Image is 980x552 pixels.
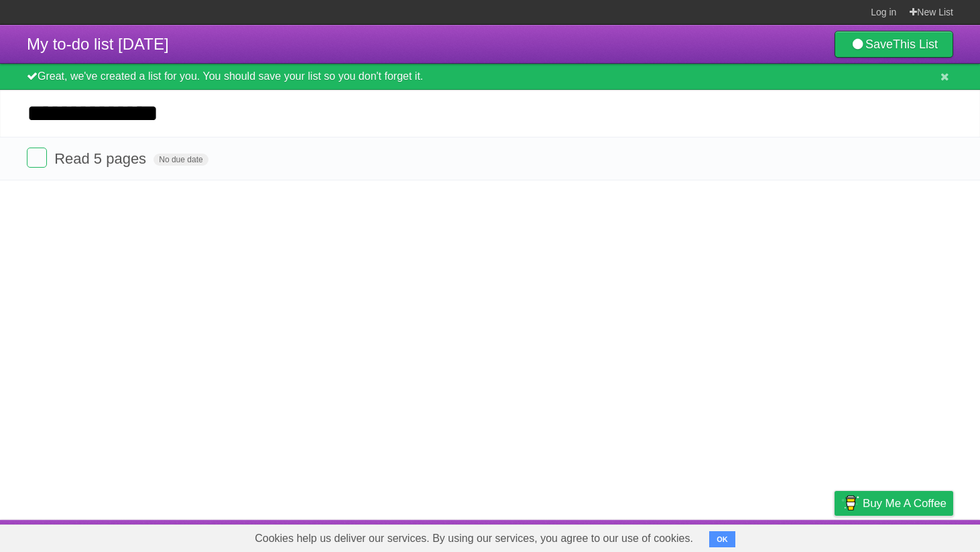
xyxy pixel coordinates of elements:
a: Privacy [817,523,852,549]
a: Suggest a feature [869,523,953,549]
span: Read 5 pages [54,150,149,167]
span: Buy me a coffee [863,492,946,515]
span: Cookies help us deliver our services. By using our services, you agree to our use of cookies. [241,525,707,552]
a: SaveThis List [835,31,953,58]
a: Developers [700,523,755,549]
button: OK [709,531,735,547]
a: Terms [772,523,801,549]
label: Done [27,148,47,168]
a: Buy me a coffee [835,491,953,516]
a: About [656,523,684,549]
span: My to-do list [DATE] [27,35,169,53]
span: No due date [154,154,208,166]
img: Buy me a coffee [841,492,859,514]
b: This List [893,38,938,51]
